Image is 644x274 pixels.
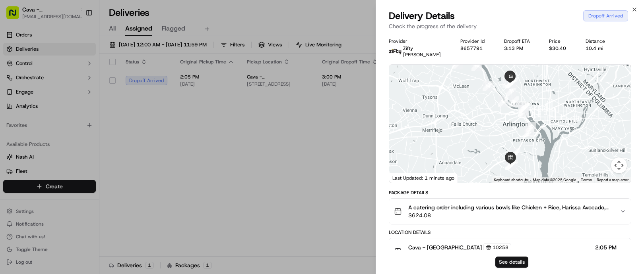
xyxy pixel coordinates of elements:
div: 💻 [67,116,74,122]
p: Zifty [403,45,441,52]
div: Price [549,38,573,44]
button: See details [495,257,528,268]
a: Open this area in Google Maps (opens a new window) [391,172,417,183]
div: 3:13 PM [504,45,537,52]
span: Cava - [GEOGRAPHIC_DATA] [408,243,482,251]
a: 💻API Documentation [64,112,131,126]
div: $30.40 [549,45,573,52]
a: Report a map error [597,178,628,182]
div: 25 [505,159,516,170]
div: We're available if you need us! [27,84,101,90]
a: Terms (opens in new tab) [581,178,592,182]
img: Nash [8,8,24,24]
button: Start new chat [135,78,145,88]
img: Google [391,172,417,183]
div: 37 [502,77,513,88]
div: Dropoff ETA [504,38,537,44]
span: [PERSON_NAME] [403,52,441,58]
div: 📗 [8,116,14,122]
div: 15 [498,96,508,107]
div: Distance [586,38,612,44]
div: Provider [389,38,448,44]
div: Location Details [389,229,631,236]
div: 32 [518,107,528,117]
button: 8657791 [460,45,483,52]
a: 📗Knowledge Base [5,112,64,126]
div: Package Details [389,190,631,196]
div: 44 [506,78,516,88]
span: Delivery Details [389,10,455,22]
span: $624.08 [408,211,613,219]
div: 13 [471,61,482,71]
div: 29 [506,160,516,170]
img: 1736555255976-a54dd68f-1ca7-489b-9aae-adbdc363a1c4 [8,76,22,90]
a: Powered byPylon [56,134,96,140]
img: zifty-logo-trans-sq.png [389,45,402,58]
div: 34 [519,102,529,113]
button: Map camera controls [611,157,627,173]
input: Got a question? Start typing here... [21,51,143,59]
span: Pylon [79,134,96,140]
span: 10258 [493,244,508,251]
span: 2:05 PM [595,243,617,251]
div: 31 [526,122,536,132]
div: 36 [506,86,516,96]
div: 33 [518,103,529,113]
button: Cava - [GEOGRAPHIC_DATA]102582:05 PM [389,238,631,264]
div: 18 [510,148,520,159]
div: Last Updated: 1 minute ago [389,173,458,183]
p: Welcome 👋 [8,32,145,44]
button: A catering order including various bowls like Chicken + Rice, Harissa Avocado, Steak + Harissa, G... [389,199,631,224]
div: Start new chat [27,76,130,84]
span: Knowledge Base [16,115,61,123]
button: Keyboard shortcuts [494,177,528,183]
p: Check the progress of the delivery [389,22,631,30]
div: 35 [509,96,519,107]
div: 10.4 mi [586,45,612,52]
span: Map data ©2025 Google [533,178,576,182]
span: A catering order including various bowls like Chicken + Rice, Harissa Avocado, Steak + Harissa, G... [408,203,613,211]
div: 17 [524,127,534,137]
span: API Documentation [75,115,128,123]
div: 14 [483,81,493,91]
div: Provider Id [460,38,491,44]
